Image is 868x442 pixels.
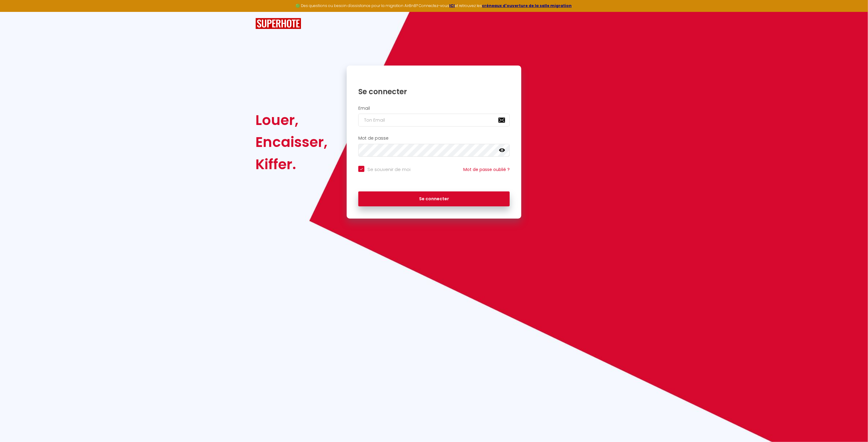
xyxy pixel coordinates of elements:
div: Louer, [255,109,327,131]
button: Se connecter [358,191,510,207]
div: Encaisser, [255,131,327,153]
h2: Email [358,106,510,111]
div: Kiffer. [255,153,327,175]
h2: Mot de passe [358,136,510,141]
a: ICI [450,3,455,8]
input: Ton Email [358,114,510,127]
button: Ouvrir le widget de chat LiveChat [5,2,23,21]
h1: Se connecter [358,87,510,96]
img: SuperHote logo [255,18,301,29]
a: créneaux d'ouverture de la salle migration [482,3,572,8]
a: Mot de passe oublié ? [463,166,510,173]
